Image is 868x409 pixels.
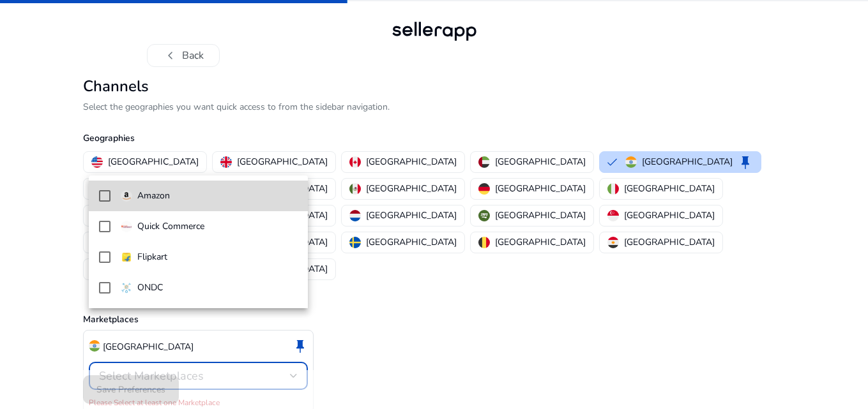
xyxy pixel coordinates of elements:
p: Amazon [137,189,170,203]
p: ONDC [137,281,163,295]
img: amazon.svg [121,190,132,202]
img: flipkart.svg [121,251,132,263]
img: quick-commerce.gif [121,221,132,232]
p: Flipkart [137,250,167,264]
img: ondc-sm.webp [121,282,132,294]
p: Quick Commerce [137,219,204,234]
